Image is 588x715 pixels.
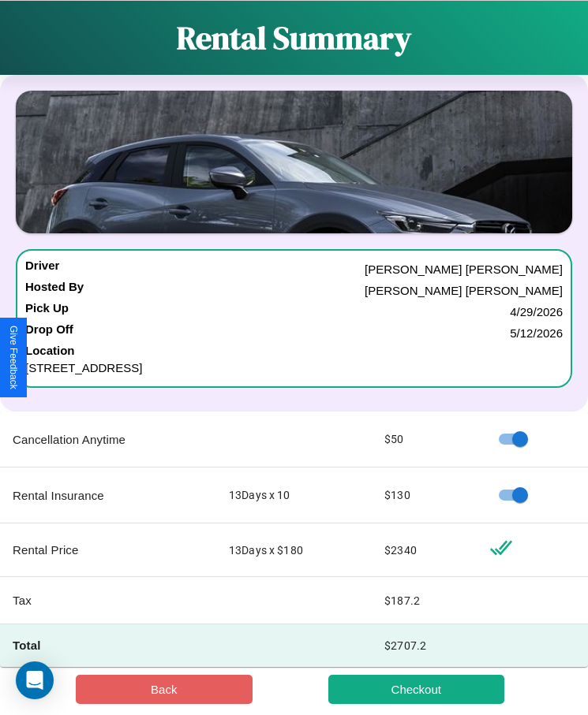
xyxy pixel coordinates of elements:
td: $ 130 [372,467,477,523]
h4: Pick Up [25,301,69,322]
div: Open Intercom Messenger [16,661,54,699]
p: Cancellation Anytime [13,429,204,450]
p: 5 / 12 / 2026 [510,322,563,344]
td: $ 2707.2 [372,624,477,667]
p: 4 / 29 / 2026 [510,301,563,322]
td: $ 50 [372,411,477,467]
p: [PERSON_NAME] [PERSON_NAME] [365,280,563,301]
td: $ 2340 [372,523,477,577]
h4: Location [25,344,563,357]
p: Rental Price [13,539,204,560]
button: Back [76,675,253,704]
td: 13 Days x 10 [216,467,372,523]
h1: Rental Summary [177,17,411,59]
h4: Hosted By [25,280,84,301]
p: Rental Insurance [13,485,204,506]
h4: Driver [25,259,59,280]
h4: Total [13,637,204,654]
td: 13 Days x $ 180 [216,523,372,577]
td: $ 187.2 [372,577,477,624]
button: Checkout [328,675,505,704]
p: [STREET_ADDRESS] [25,357,563,378]
div: Give Feedback [8,326,19,389]
p: Tax [13,590,204,611]
h4: Drop Off [25,322,73,344]
p: [PERSON_NAME] [PERSON_NAME] [365,259,563,280]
